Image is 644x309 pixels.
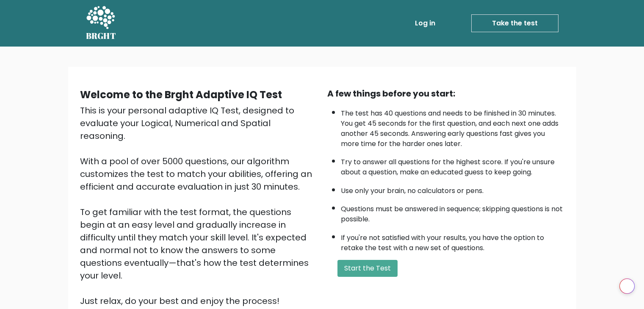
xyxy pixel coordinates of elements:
a: BRGHT [86,3,116,43]
li: The test has 40 questions and needs to be finished in 30 minutes. You get 45 seconds for the firs... [341,104,564,149]
a: Take the test [471,14,558,32]
li: Use only your brain, no calculators or pens. [341,182,564,196]
b: Welcome to the Brght Adaptive IQ Test [80,88,282,102]
h5: BRGHT [86,31,116,41]
div: This is your personal adaptive IQ Test, designed to evaluate your Logical, Numerical and Spatial ... [80,104,317,307]
a: Log in [412,15,439,32]
div: A few things before you start: [327,87,564,100]
li: Try to answer all questions for the highest score. If you're unsure about a question, make an edu... [341,153,564,177]
li: If you're not satisfied with your results, you have the option to retake the test with a new set ... [341,229,564,253]
button: Start the Test [337,260,398,277]
li: Questions must be answered in sequence; skipping questions is not possible. [341,200,564,224]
